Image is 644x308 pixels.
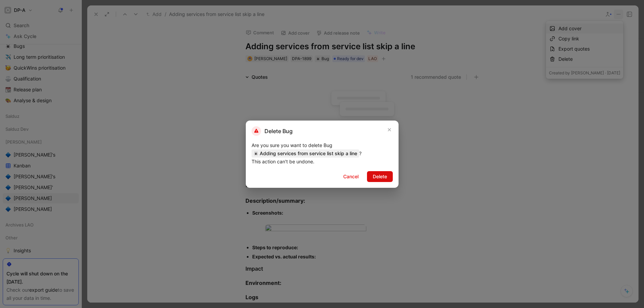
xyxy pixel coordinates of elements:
[252,149,359,158] span: Adding services from service list skip a line
[252,126,293,136] h2: Delete Bug
[373,173,387,181] span: Delete
[252,141,393,166] div: Are you sure you want to delete Bug ? This action can't be undone.
[254,151,258,156] img: 🕷️
[343,173,358,181] span: Cancel
[337,171,364,182] button: Cancel
[367,171,393,182] button: Delete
